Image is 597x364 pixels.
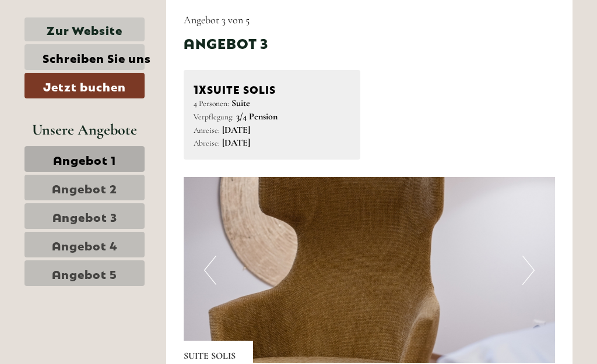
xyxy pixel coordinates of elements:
a: Zur Website [24,17,145,41]
span: Angebot 3 von 5 [184,13,250,26]
small: Verpflegung: [194,112,234,122]
small: Anreise: [194,125,220,135]
button: Next [522,256,535,285]
div: Angebot 3 [184,33,268,52]
div: [GEOGRAPHIC_DATA] [17,34,166,43]
b: Suite [231,97,250,109]
button: Senden [290,302,372,327]
button: Previous [204,256,216,285]
span: Angebot 1 [53,151,116,167]
img: image [184,177,556,363]
b: 3/4 Pension [236,111,278,122]
div: SUITE SOLIS [184,341,253,363]
span: Angebot 4 [52,236,118,253]
span: Angebot 5 [52,265,117,281]
span: Angebot 3 [52,208,117,224]
small: 20:20 [17,56,166,65]
small: 4 Personen: [194,98,229,108]
small: Abreise: [194,138,220,148]
div: Dienstag [157,9,215,29]
span: Angebot 2 [52,179,117,196]
div: SUITE SOLIS [194,80,351,97]
b: 1x [194,80,207,96]
a: Schreiben Sie uns [24,44,145,70]
b: [DATE] [222,137,250,149]
a: Jetzt buchen [24,73,145,98]
b: [DATE] [222,124,250,136]
div: Guten Tag, wie können wir Ihnen helfen? [9,31,171,67]
div: Unsere Angebote [24,119,145,140]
